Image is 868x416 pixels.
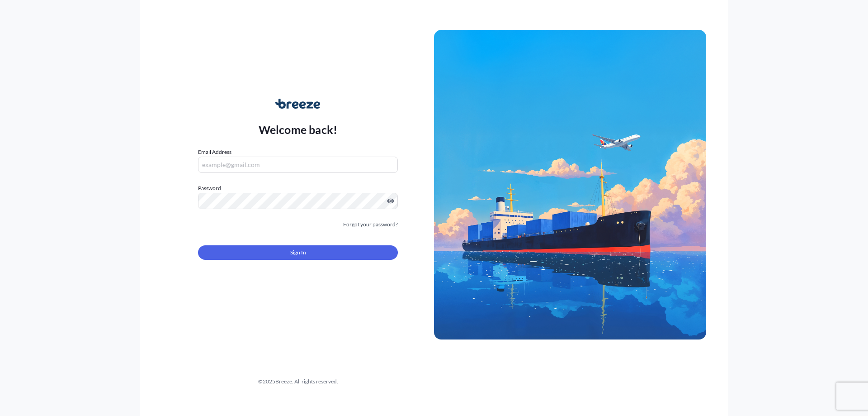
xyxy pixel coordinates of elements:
[198,157,398,173] input: example@gmail.com
[434,30,706,339] img: Ship illustration
[387,197,394,205] button: Show password
[259,122,338,137] p: Welcome back!
[162,377,434,386] div: © 2025 Breeze. All rights reserved.
[343,220,398,229] a: Forgot your password?
[198,245,398,260] button: Sign In
[198,148,231,157] label: Email Address
[198,184,398,193] label: Password
[290,248,306,257] span: Sign In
